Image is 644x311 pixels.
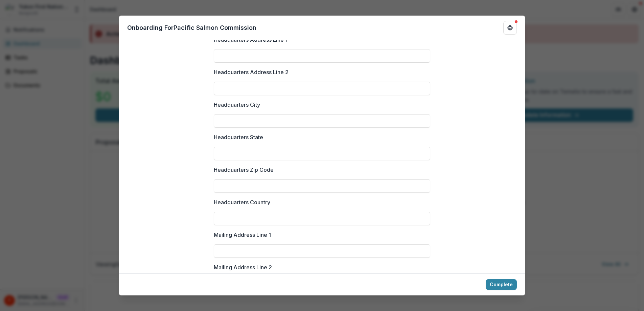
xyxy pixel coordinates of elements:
[214,101,260,109] p: Headquarters City
[214,198,270,206] p: Headquarters Country
[214,263,272,271] p: Mailing Address Line 2
[503,21,517,35] button: Get Help
[214,133,263,141] p: Headquarters State
[127,23,256,32] p: Onboarding For Pacific Salmon Commission
[214,68,289,76] p: Headquarters Address Line 2
[486,279,517,290] button: Complete
[214,166,274,174] p: Headquarters Zip Code
[214,231,271,239] p: Mailing Address Line 1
